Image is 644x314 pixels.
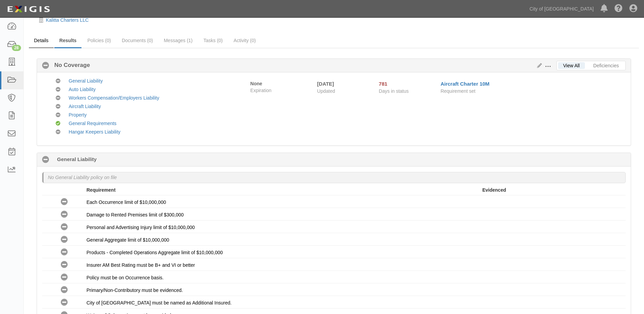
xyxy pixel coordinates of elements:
span: Updated [317,88,335,94]
a: Activity (0) [228,34,261,47]
p: No General Liability policy on file [48,174,117,181]
a: Details [29,34,54,48]
i: No Coverage [56,104,60,109]
div: [DATE] [317,80,369,87]
i: No Coverage [61,299,68,306]
a: General Liability [69,78,103,84]
strong: Evidenced [482,187,506,193]
span: Personal and Advertising Injury limit of $10,000,000 [87,225,195,230]
a: Aircraft Charter 10M [441,81,490,87]
i: No Coverage [61,286,68,294]
a: Edit Results [534,63,542,68]
span: Days in status [379,88,409,94]
span: Primary/Non-Contributory must be evidenced. [87,287,183,293]
a: City of [GEOGRAPHIC_DATA] [526,2,597,16]
i: No Coverage [56,113,60,118]
span: Products - Completed Operations Aggregate limit of $10,000,000 [87,250,223,255]
span: Each Occurrence limit of $10,000,000 [87,199,166,205]
a: View All [558,62,585,69]
i: Help Center - Complianz [614,5,623,13]
a: Tasks (0) [198,34,228,47]
i: No Coverage 781 days (since 06/30/2023) [42,156,49,163]
i: No Coverage [56,96,60,101]
a: Aircraft Liability [69,104,101,109]
span: Policy must be on Occurrence basis. [87,275,164,280]
a: Workers Compensation/Employers Liability [69,95,159,101]
div: Since 06/30/2023 [379,80,436,87]
i: No Coverage [61,261,68,268]
a: Deficiencies [588,62,624,69]
span: General Aggregate limit of $10,000,000 [87,237,169,243]
strong: None [250,81,262,86]
i: No Coverage [56,79,60,84]
strong: Requirement [87,187,116,193]
i: No Coverage [56,87,60,92]
i: No Coverage [61,249,68,256]
span: Damage to Rented Premises limit of $300,000 [87,212,184,217]
a: Policies (0) [82,34,116,47]
b: No Coverage [49,61,90,69]
div: 28 [12,45,21,51]
span: Insurer AM Best Rating must be B+ and VI or better [87,262,195,268]
a: Results [54,34,82,48]
span: Requirement set [441,88,476,94]
i: No Coverage [61,236,68,243]
i: No Coverage [42,62,49,69]
b: General Liability [57,156,97,163]
i: No Coverage [56,130,60,135]
i: Compliant [56,121,60,126]
img: logo-5460c22ac91f19d4615b14bd174203de0afe785f0fc80cf4dbbc73dc1793850b.png [5,3,52,15]
a: Kalitta Charters LLC [46,17,89,23]
i: No Coverage [61,274,68,281]
a: Hangar Keepers Liability [69,129,121,135]
a: General Requirements [69,121,116,126]
i: No Coverage [61,224,68,231]
span: Expiration [250,87,312,94]
a: Auto Liability [69,87,95,92]
a: Messages (1) [159,34,198,47]
span: City of [GEOGRAPHIC_DATA] must be named as Additional Insured. [87,300,232,306]
a: Property [69,112,87,118]
a: Documents (0) [117,34,158,47]
i: No Coverage [61,198,68,206]
i: No Coverage [61,211,68,218]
